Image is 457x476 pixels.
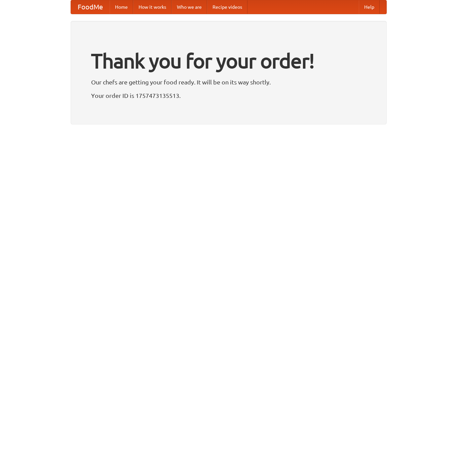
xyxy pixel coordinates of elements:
p: Our chefs are getting your food ready. It will be on its way shortly. [91,77,366,87]
a: FoodMe [71,0,110,14]
h1: Thank you for your order! [91,45,366,77]
p: Your order ID is 1757473135513. [91,90,366,101]
a: Who we are [172,0,207,14]
a: Home [110,0,133,14]
a: How it works [133,0,172,14]
a: Recipe videos [207,0,247,14]
a: Help [359,0,380,14]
